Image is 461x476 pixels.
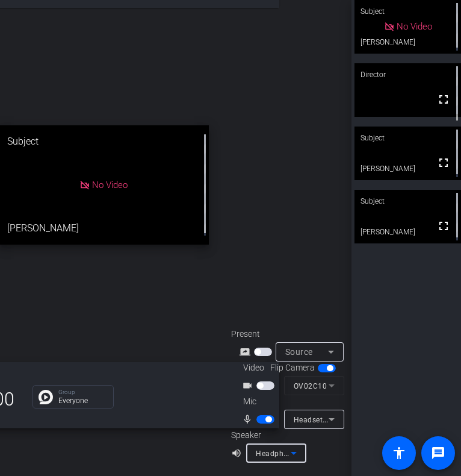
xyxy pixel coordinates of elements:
[436,92,451,107] mat-icon: fullscreen
[39,390,53,404] img: Chat Icon
[294,415,392,424] span: Headset (Jabra Evolve2 75)
[354,190,461,213] div: Subject
[436,155,451,170] mat-icon: fullscreen
[231,429,303,442] div: Speaker
[231,328,351,340] div: Present
[58,397,107,404] p: Everyone
[436,219,451,233] mat-icon: fullscreen
[431,446,445,460] mat-icon: message
[92,180,128,190] span: No Video
[242,412,256,427] mat-icon: mic_none
[240,345,254,359] mat-icon: screen_share_outline
[285,347,313,357] span: Source
[256,448,370,458] span: Headphones (Jabra Evolve2 75)
[231,446,246,460] mat-icon: volume_up
[58,389,107,395] p: Group
[243,362,264,374] span: Video
[231,395,351,408] div: Mic
[397,21,432,32] span: No Video
[354,127,461,149] div: Subject
[270,362,315,374] span: Flip Camera
[392,446,406,460] mat-icon: accessibility
[242,378,256,393] mat-icon: videocam_outline
[354,63,461,86] div: Director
